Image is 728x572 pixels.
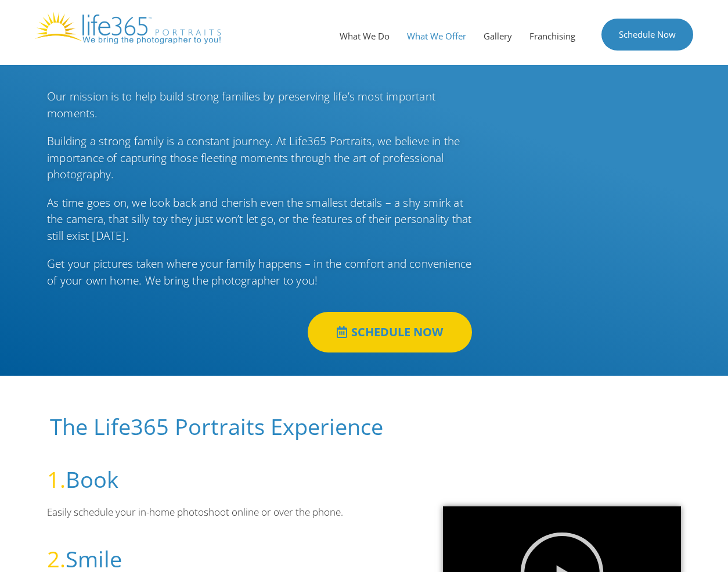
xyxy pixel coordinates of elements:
span: As time goes on, we look back and cherish even the smallest details – a shy smirk at the camera, ... [47,195,471,243]
span: Get your pictures taken where your family happens – in the comfort and convenience of your own ho... [47,256,471,288]
a: What We Do [331,19,398,53]
span: 1. [47,464,66,494]
a: SCHEDULE NOW [308,312,472,352]
a: Franchising [521,19,584,53]
a: Book [66,464,118,494]
a: What We Offer [398,19,475,53]
a: Schedule Now [601,19,693,51]
span: Building a strong family is a constant journey. At Life365 Portraits, we believe in the importanc... [47,134,460,182]
span: Our mission is to help build strong families by preserving life’s most important moments. [47,89,435,121]
span: The Life365 Portraits Experience [50,411,383,441]
p: Easily schedule your in-home photoshoot online or over the phone. [47,505,408,520]
a: Gallery [475,19,521,53]
span: SCHEDULE NOW [351,326,443,338]
img: Life365 [35,12,221,44]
